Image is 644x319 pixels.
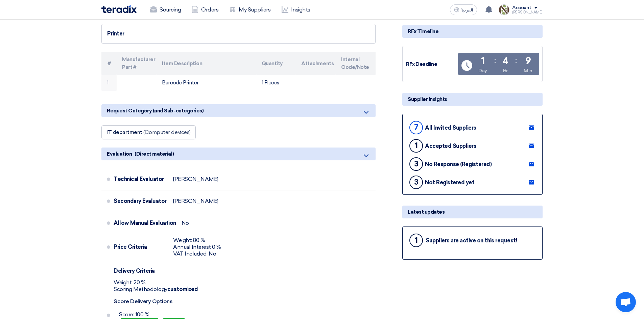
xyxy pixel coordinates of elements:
div: [PERSON_NAME] [512,10,543,14]
div: Score: 100 % [119,311,187,318]
div: Annual Interest 0 % [173,244,221,250]
div: 1 [481,56,485,66]
span: Request Category (and Sub-categories) [107,107,204,114]
div: Min [524,67,532,74]
div: Secondary Evaluator [114,193,168,209]
a: Sourcing [145,2,186,17]
div: 3 [409,157,423,171]
span: العربية [461,8,473,12]
div: Price Criteria [114,239,168,255]
div: Not Registered yet [425,179,474,186]
span: Evaluation [107,150,132,158]
div: : [515,54,517,67]
span: IT department [106,129,142,135]
div: [PERSON_NAME] [173,198,218,205]
div: Open chat [616,292,636,312]
th: Manufacturer Part # [117,52,157,75]
div: Scoring Methodology [114,286,341,293]
div: VAT Included: No [173,250,221,257]
div: All Invited Suppliers [425,125,476,131]
th: Attachments [296,52,336,75]
div: 4 [503,56,508,66]
div: : [494,54,496,67]
div: No [182,220,189,227]
div: No Response (Registered) [425,161,492,167]
div: Accepted Suppliers [425,143,476,149]
h6: Score Delivery Options [114,298,341,304]
th: Internal Code/Note [336,52,376,75]
span: (Computer devices) [143,129,190,135]
th: Item Description [157,52,256,75]
td: 1 Pieces [256,75,296,91]
a: My Suppliers [224,2,276,17]
div: 9 [525,56,531,66]
td: Barcode Printer [157,75,256,91]
span: (Direct material) [135,150,174,158]
div: Account [512,5,531,11]
div: Day [478,67,487,74]
div: Allow Manual Evaluation [114,215,176,231]
div: 1 [409,234,423,247]
th: # [101,52,117,75]
a: Insights [276,2,316,17]
button: العربية [450,4,477,15]
div: Suppliers are active on this request! [426,237,517,244]
img: Teradix logo [101,5,137,13]
div: Delivery Criteria [114,263,168,279]
div: Hr [503,67,508,74]
div: Latest updates [402,206,543,218]
div: RFx Timeline [402,25,543,38]
th: Quantity [256,52,296,75]
b: customized [167,286,198,292]
div: Weight: 80 % [173,237,221,244]
div: 1 [409,139,423,153]
img: Screenshot___1756930143446.png [499,4,509,15]
td: 1 [101,75,117,91]
div: Weight: 20 % [114,279,341,286]
div: 7 [409,121,423,134]
a: Orders [186,2,224,17]
div: [PERSON_NAME] [173,176,218,183]
div: Supplier Insights [402,93,543,106]
div: Printer [107,30,370,38]
div: Technical Evaluator [114,171,168,187]
div: 3 [409,176,423,189]
div: RFx Deadline [406,60,457,68]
